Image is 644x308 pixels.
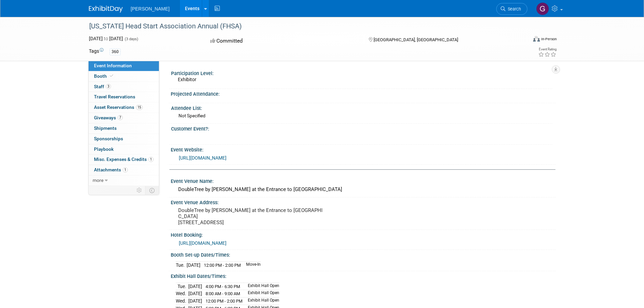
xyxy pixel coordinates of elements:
[242,261,261,268] td: Move-In
[171,103,552,112] div: Attendee List:
[176,290,188,298] td: Wed.
[89,36,123,41] span: [DATE] [DATE]
[171,197,555,206] div: Event Venue Address:
[94,136,123,141] span: Sponsorships
[106,84,111,89] span: 3
[179,240,226,246] a: [URL][DOMAIN_NAME]
[171,250,555,258] div: Booth Set-up Dates/Times:
[171,230,555,238] div: Hotel Booking:
[538,48,556,51] div: Event Rating
[110,48,121,55] div: 360
[204,263,241,268] span: 12:00 PM - 2:00 PM
[89,144,159,155] a: Playbook
[89,61,159,71] a: Event Information
[536,2,549,15] img: Greg Friesen
[89,155,159,165] a: Misc. Expenses & Credits1
[94,84,111,89] span: Staff
[103,36,109,41] span: to
[187,261,200,268] td: [DATE]
[178,207,324,226] pre: DoubleTree by [PERSON_NAME] at the Entrance to [GEOGRAPHIC_DATA] [STREET_ADDRESS]
[171,89,555,97] div: Projected Attendance:
[533,36,540,42] img: Format-Inperson.png
[94,94,135,99] span: Travel Reservations
[89,165,159,175] a: Attachments1
[179,155,226,161] a: [URL][DOMAIN_NAME]
[89,123,159,134] a: Shipments
[89,175,159,186] a: more
[244,297,279,305] td: Exhibit Hall Open
[206,299,242,304] span: 12:00 PM - 2:00 PM
[94,146,114,152] span: Playbook
[206,291,240,296] span: 8:00 AM - 9:00 AM
[89,71,159,81] a: Booth
[487,35,557,45] div: Event Format
[541,37,557,42] div: In-Person
[176,261,187,268] td: Tue.
[505,6,521,11] span: Search
[94,104,143,110] span: Asset Reservations
[171,68,552,77] div: Participation Level:
[110,74,113,78] i: Booth reservation complete
[148,157,153,162] span: 1
[171,271,555,280] div: Exhibit Hall Dates/Times:
[94,115,123,120] span: Giveaways
[94,63,132,68] span: Event Information
[188,297,202,305] td: [DATE]
[89,6,123,13] img: ExhibitDay
[118,115,123,120] span: 7
[93,177,103,183] span: more
[176,283,188,290] td: Tue.
[171,145,555,153] div: Event Website:
[89,92,159,102] a: Travel Reservations
[244,283,279,290] td: Exhibit Hall Open
[496,3,527,15] a: Search
[171,124,552,132] div: Customer Event?:
[134,186,145,195] td: Personalize Event Tab Strip
[94,125,117,131] span: Shipments
[94,73,115,79] span: Booth
[89,113,159,123] a: Giveaways7
[208,35,358,47] div: Committed
[176,184,550,195] div: DoubleTree by [PERSON_NAME] at the Entrance to [GEOGRAPHIC_DATA]
[89,102,159,113] a: Asset Reservations15
[178,77,196,82] span: Exhibitor
[89,82,159,92] a: Staff3
[136,105,143,110] span: 15
[145,186,159,195] td: Toggle Event Tabs
[176,297,188,305] td: Wed.
[188,283,202,290] td: [DATE]
[124,37,138,41] span: (3 days)
[188,290,202,298] td: [DATE]
[171,176,555,185] div: Event Venue Name:
[178,113,550,119] div: Not Specified
[89,134,159,144] a: Sponsorships
[89,48,103,55] td: Tags
[206,284,240,289] span: 4:00 PM - 6:30 PM
[87,20,517,32] div: [US_STATE] Head Start Association Annual (FHSA)
[131,6,170,11] span: [PERSON_NAME]
[94,167,128,172] span: Attachments
[123,167,128,172] span: 1
[244,290,279,298] td: Exhibit Hall Open
[374,37,458,42] span: [GEOGRAPHIC_DATA], [GEOGRAPHIC_DATA]
[94,157,153,162] span: Misc. Expenses & Credits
